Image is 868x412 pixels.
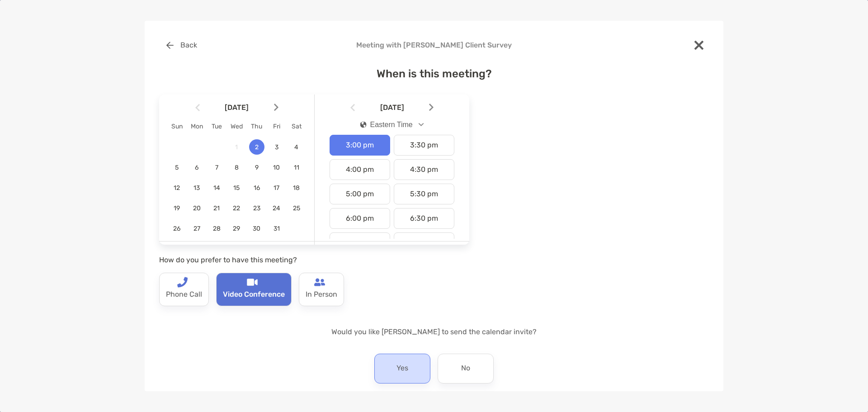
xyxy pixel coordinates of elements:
h4: Meeting with [PERSON_NAME] Client Survey [159,41,709,49]
span: 25 [289,204,304,212]
span: 8 [229,164,244,171]
button: iconEastern Time [353,114,432,135]
span: 4 [289,143,304,151]
span: 28 [209,225,224,232]
span: 16 [249,184,264,192]
img: type-call [177,277,188,288]
span: 13 [189,184,204,192]
img: Arrow icon [274,104,278,111]
div: Fri [267,123,287,130]
span: 24 [269,204,284,212]
span: 10 [269,164,284,171]
div: 3:30 pm [394,135,454,156]
span: 2 [249,143,264,151]
div: Mon [187,123,207,130]
span: 3 [269,143,284,151]
div: 6:00 pm [330,208,390,229]
div: 5:30 pm [394,184,454,204]
p: Would you like [PERSON_NAME] to send the calendar invite? [159,326,709,337]
span: 26 [169,225,184,232]
span: 17 [269,184,284,192]
span: 23 [249,204,264,212]
div: Wed [226,123,246,130]
img: Arrow icon [429,104,434,111]
div: 6:30 pm [394,208,454,229]
span: [DATE] [202,103,272,112]
span: 22 [229,204,244,212]
p: Phone Call [166,288,202,302]
div: Thu [247,123,267,130]
img: button icon [166,42,174,49]
img: Arrow icon [195,104,200,111]
span: 6 [189,164,204,171]
span: 20 [189,204,204,212]
div: 4:30 pm [394,159,454,180]
img: type-call [247,277,258,288]
span: 12 [169,184,184,192]
div: Eastern Time [360,121,413,129]
div: 7:30 pm [394,232,454,253]
span: 29 [229,225,244,232]
span: 15 [229,184,244,192]
p: In Person [306,288,337,302]
span: 5 [169,164,184,171]
span: 19 [169,204,184,212]
span: 31 [269,225,284,232]
span: 21 [209,204,224,212]
span: [DATE] [357,103,427,112]
div: Sat [287,123,307,130]
img: icon [360,121,367,128]
span: 27 [189,225,204,232]
div: Tue [207,123,226,130]
div: Sun [167,123,187,130]
img: close modal [694,41,703,50]
span: 7 [209,164,224,171]
span: 1 [229,143,244,151]
span: 11 [289,164,304,171]
span: 9 [249,164,264,171]
img: Open dropdown arrow [419,123,424,126]
img: type-call [314,277,325,288]
button: Back [159,35,204,55]
p: Video Conference [223,288,285,302]
div: 4:00 pm [330,159,390,180]
span: 14 [209,184,224,192]
span: 18 [289,184,304,192]
div: 3:00 pm [330,135,390,156]
p: No [461,361,470,376]
div: 7:00 pm [330,232,390,253]
h4: When is this meeting? [159,67,709,80]
img: Arrow icon [350,104,355,111]
div: 5:00 pm [330,184,390,204]
span: 30 [249,225,264,232]
p: How do you prefer to have this meeting? [159,254,469,265]
p: Yes [396,361,408,376]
